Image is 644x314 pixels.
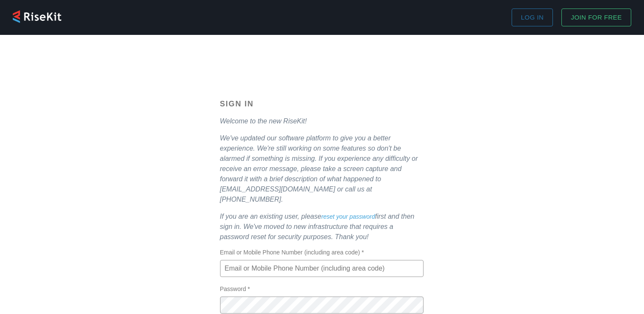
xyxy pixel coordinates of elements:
[13,10,61,23] img: Risekit Logo
[220,297,424,314] input: Password *
[571,12,622,23] span: Join for FREE
[220,213,415,240] em: If you are an existing user, please first and then sign in. We've moved to new infrastructure tha...
[220,100,424,108] h3: Sign In
[561,9,631,26] button: Join for FREE
[512,9,553,26] button: Log in
[220,285,424,314] label: Password *
[220,260,424,277] input: Email or Mobile Phone Number (including area code) *
[321,213,375,220] a: reset your password
[220,134,418,203] em: We've updated our software platform to give you a better experience. We're still working on some ...
[220,117,307,125] em: Welcome to the new RiseKit!
[521,12,544,23] span: Log in
[220,249,424,277] label: Email or Mobile Phone Number (including area code) *
[13,9,61,26] a: Risekit Logo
